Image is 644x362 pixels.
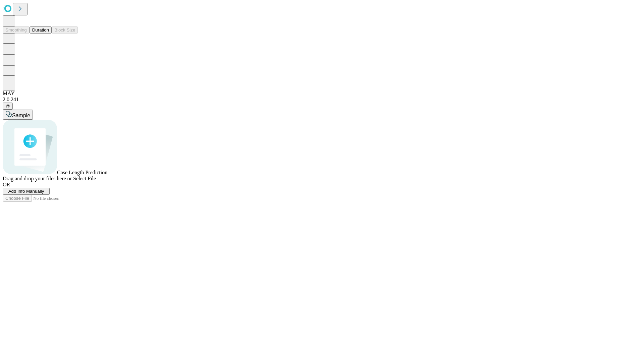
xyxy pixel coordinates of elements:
[3,90,641,97] div: MAY
[73,176,96,181] span: Select File
[12,113,30,118] span: Sample
[3,188,50,195] button: Add Info Manually
[8,189,44,194] span: Add Info Manually
[3,97,641,103] div: 2.0.241
[3,182,10,187] span: OR
[3,176,72,181] span: Drag and drop your files here or
[52,26,78,34] button: Block Size
[3,110,33,120] button: Sample
[5,104,10,109] span: @
[3,103,13,110] button: @
[30,26,52,34] button: Duration
[3,26,30,34] button: Smoothing
[57,170,107,175] span: Case Length Prediction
